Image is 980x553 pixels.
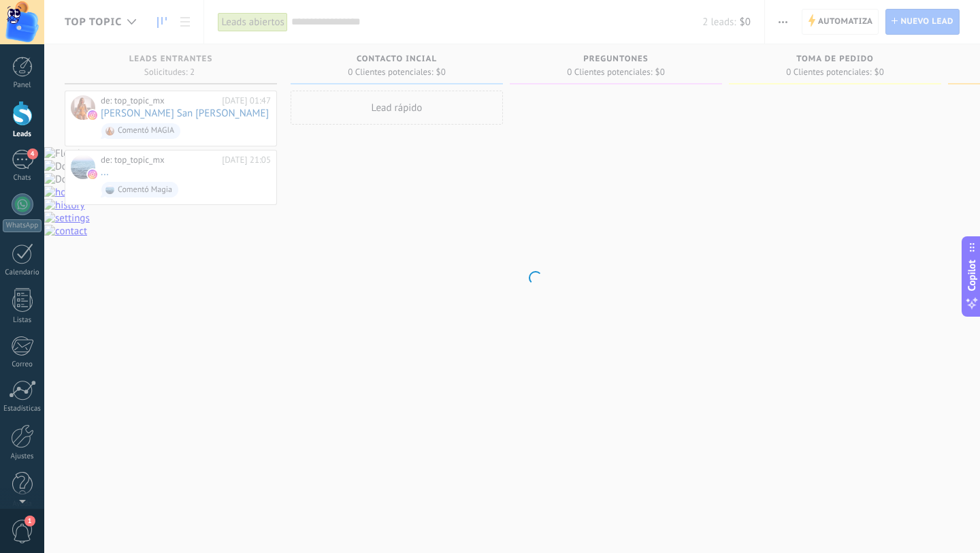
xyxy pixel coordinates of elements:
[965,260,979,291] span: Copilot
[3,452,42,461] div: Ajustes
[3,174,42,183] div: Chats
[3,360,42,369] div: Correo
[3,268,42,277] div: Calendario
[3,405,42,413] div: Estadísticas
[3,81,42,90] div: Panel
[3,316,42,325] div: Listas
[24,516,35,526] span: 1
[3,130,42,139] div: Leads
[3,219,42,232] div: WhatsApp
[27,148,38,159] span: 4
